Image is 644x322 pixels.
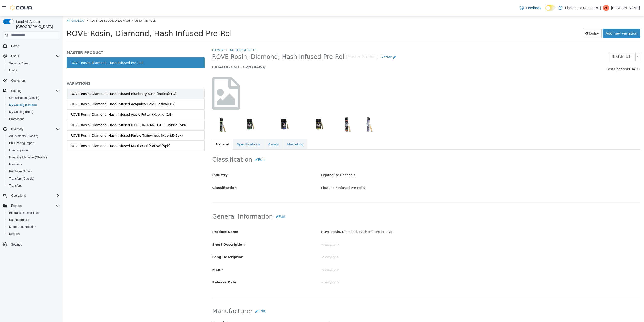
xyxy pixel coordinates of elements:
span: My Catalog (Classic) [7,102,60,108]
span: Reports [9,232,20,236]
img: Cova [10,5,33,10]
span: Manufacturer [149,305,174,309]
small: [Master Product] [283,39,316,43]
button: Security Roles [5,60,62,67]
a: Security Roles [7,60,30,66]
button: Edit [190,290,205,300]
span: Customers [9,77,60,84]
div: Lighthouse Cannabis [254,155,581,164]
span: [DATE] [566,51,577,55]
div: ROVE Rosin, Diamond, Hash Infused Maui Waui (Sativa)(5pk) [8,127,107,132]
span: Adjustments (Classic) [9,134,38,138]
button: Transfers (Classic) [5,175,62,182]
button: Catalog [1,87,62,94]
button: BioTrack Reconciliation [5,209,62,216]
span: Operations [9,193,60,199]
button: Customers [1,77,62,84]
span: Transfers [7,183,60,189]
button: Transfers [5,182,62,189]
button: Reports [9,203,24,209]
a: Adjustments (Classic) [7,133,40,139]
a: Manifests [7,161,24,167]
span: Inventory Count [7,147,60,153]
span: Dashboards [7,217,60,223]
button: Home [1,42,62,50]
span: Users [9,53,60,59]
div: < empty > [254,237,581,246]
span: Home [11,44,19,48]
span: Users [7,67,60,73]
a: Infused Pre-Rolls [167,32,193,36]
p: [PERSON_NAME] [611,5,640,11]
div: ROVE Rosin, Diamond, Hash Infused Acapulco Gold (Sativa)(1G) [8,85,112,91]
h2: General Information [149,196,577,205]
span: Transfers [9,184,22,188]
div: < empty > [254,224,581,233]
button: Users [1,53,62,60]
button: Inventory [9,126,25,132]
span: Reports [11,204,22,208]
div: Zhi Liang [603,5,609,11]
span: Classification (Classic) [7,95,60,101]
span: Security Roles [7,60,60,66]
span: My Catalog (Beta) [7,109,60,115]
button: Operations [1,192,62,199]
span: BioTrack Reconciliation [7,210,60,216]
button: My Catalog (Classic) [5,101,62,108]
span: Product Name [149,214,176,218]
a: Purchase Orders [7,168,34,174]
div: ROVE Rosin, Diamond, Hash Infused Purple Trainwreck (Hybrid)(5pk) [8,117,120,122]
span: Promotions [7,116,60,122]
a: Users [7,67,19,73]
div: ROVE Rosin, Diamond, Hash Infused Blueberry Kush (Indica)(1G) [8,75,113,80]
button: Classification (Classic) [5,94,62,101]
button: Inventory [1,126,62,133]
span: My Catalog (Beta) [9,110,33,114]
a: Transfers (Classic) [7,175,36,182]
span: Security Roles [9,61,28,65]
button: Reports [5,230,62,238]
span: Purchase Orders [7,168,60,174]
span: Adjustments (Classic) [7,133,60,139]
button: Catalog [9,88,23,94]
button: Users [5,67,62,74]
span: English - US [546,37,571,45]
a: My Catalog (Classic) [7,102,39,108]
button: Manifests [5,161,62,168]
a: Feedback [518,3,543,13]
a: Marketing [220,123,245,134]
div: ROVE Rosin, Diamond, Hash Infused Pre-Roll [254,212,581,220]
div: < empty > [254,249,581,258]
span: Inventory [11,127,23,131]
div: Flower+ / Infused Pre-Rolls [254,167,581,176]
span: Transfers (Classic) [7,175,60,182]
p: | [600,5,601,11]
input: Dark Mode [545,5,556,11]
div: < empty > [254,262,581,271]
span: Catalog [11,89,21,93]
span: Customers [11,79,26,83]
a: My Catalog (Beta) [7,109,35,115]
h2: Manufacturer [149,290,577,300]
span: Settings [9,241,60,247]
a: Bulk Pricing Import [7,140,36,146]
span: Long Description [149,239,181,243]
a: Metrc Reconciliation [7,224,38,230]
span: Industry [149,157,165,161]
a: Customers [9,78,28,84]
div: ROVE Rosin, Diamond, Hash Infused Apple Fritter (Hybrid)(1G) [8,96,110,101]
nav: Complex example [3,40,60,261]
span: Classification (Classic) [9,96,39,100]
a: General [149,123,170,134]
span: Bulk Pricing Import [9,141,34,145]
button: Bulk Pricing Import [5,140,62,147]
span: Short Description [149,226,182,230]
span: Reports [9,203,60,209]
span: Metrc Reconciliation [7,224,60,230]
p: Lighthouse Cannabis [565,5,598,11]
h5: CATALOG SKU - CZN7R4WQ [149,48,468,53]
a: Classification (Classic) [7,95,42,101]
span: Users [9,68,17,72]
span: MSRP [149,252,160,255]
